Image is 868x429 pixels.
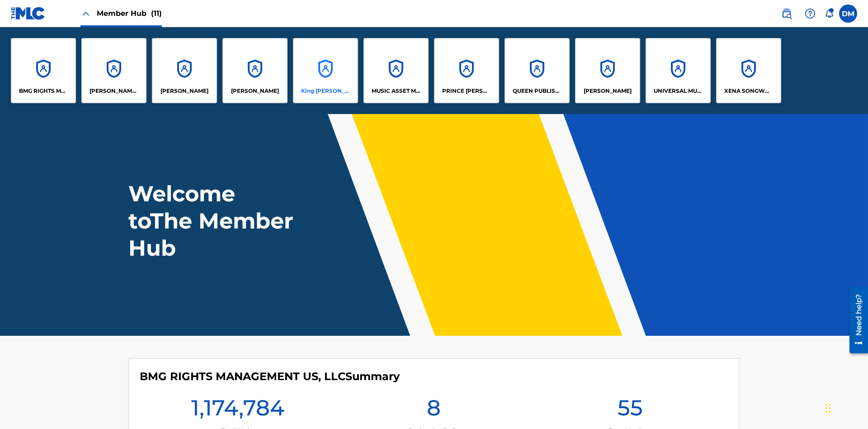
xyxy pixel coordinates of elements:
span: Member Hub [97,8,162,19]
iframe: Resource Center [843,284,868,358]
a: Accounts[PERSON_NAME] [222,38,288,103]
a: AccountsPRINCE [PERSON_NAME] [434,38,499,103]
p: ELVIS COSTELLO [160,87,208,95]
h1: 8 [427,394,441,427]
p: MUSIC ASSET MANAGEMENT (MAM) [372,87,421,95]
p: King McTesterson [301,87,350,95]
div: User Menu [839,5,857,23]
iframe: Chat Widget [823,386,868,429]
a: Accounts[PERSON_NAME] [152,38,217,103]
img: search [781,8,792,19]
p: BMG RIGHTS MANAGEMENT US, LLC [19,87,68,95]
a: AccountsUNIVERSAL MUSIC PUB GROUP [646,38,711,103]
h1: 55 [618,394,643,427]
div: Notifications [825,9,834,18]
span: (11) [151,9,162,18]
h1: Welcome to The Member Hub [128,180,297,262]
h4: BMG RIGHTS MANAGEMENT US, LLC [140,370,400,383]
a: Public Search [778,5,796,23]
img: MLC Logo [11,7,46,20]
p: PRINCE MCTESTERSON [442,87,491,95]
img: Close [80,8,91,19]
a: AccountsMUSIC ASSET MANAGEMENT (MAM) [363,38,429,103]
a: AccountsBMG RIGHTS MANAGEMENT US, LLC [11,38,76,103]
a: Accounts[PERSON_NAME] SONGWRITER [81,38,146,103]
p: RONALD MCTESTERSON [584,87,632,95]
p: CLEO SONGWRITER [90,87,139,95]
h1: 1,174,784 [191,394,284,427]
a: AccountsXENA SONGWRITER [716,38,781,103]
p: UNIVERSAL MUSIC PUB GROUP [654,87,703,95]
div: Drag [826,395,831,422]
a: AccountsKing [PERSON_NAME] [293,38,358,103]
p: EYAMA MCSINGER [231,87,279,95]
a: AccountsQUEEN PUBLISHA [505,38,570,103]
a: Accounts[PERSON_NAME] [575,38,640,103]
p: XENA SONGWRITER [724,87,774,95]
p: QUEEN PUBLISHA [513,87,562,95]
div: Help [801,5,819,23]
img: help [805,8,816,19]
